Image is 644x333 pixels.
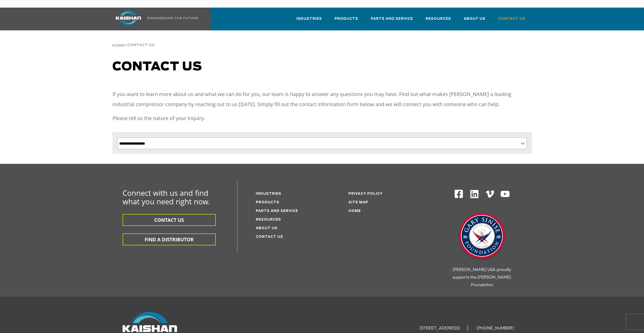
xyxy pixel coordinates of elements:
img: Facebook [454,189,463,199]
span: [PERSON_NAME] USA proudly supports the [PERSON_NAME] Foundation [453,267,511,287]
span: Products [335,16,358,22]
div: > [112,30,155,50]
a: Products [335,12,358,29]
a: About Us [256,227,278,230]
span: Contact Us [498,16,525,22]
span: Contact Us [127,44,155,47]
a: Kaishan USA [109,8,199,30]
button: FIND A DISTRIBUTOR [123,233,216,245]
a: Site Map [348,201,368,204]
a: Resources [426,12,451,29]
button: CONTACT US [123,214,216,226]
img: Engineering the future [147,17,198,19]
a: Privacy Policy [348,192,383,195]
span: Contact us [112,61,202,73]
p: If you want to learn more about us and what we can do for you, our team is happy to answer any qu... [112,89,532,109]
p: Please tell us the nature of your inquiry. [112,113,532,123]
span: About Us [464,16,485,22]
span: Parts and Service [371,16,413,22]
a: Industries [296,12,322,29]
a: Parts and Service [371,12,413,29]
a: Resources [256,218,281,221]
a: Home [112,43,125,48]
li: [STREET_ADDRESS] [412,325,468,330]
img: Youtube [500,189,510,199]
a: Parts and service [256,209,298,213]
img: Vimeo [485,190,494,198]
a: Industries [256,192,281,195]
li: [PHONE_NUMBER] [469,325,522,330]
span: Home [112,44,125,47]
span: Resources [426,16,451,22]
span: Industries [296,16,322,22]
a: Contact Us [498,12,525,29]
a: Products [256,201,279,204]
a: About Us [464,12,485,29]
img: kaishan logo [109,10,147,26]
span: Connect with us and find what you need right now. [123,188,210,206]
a: Home [348,209,361,213]
img: Gary Sinise Foundation [457,211,507,262]
a: Contact Us [256,235,283,239]
img: Linkedin [470,189,479,199]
